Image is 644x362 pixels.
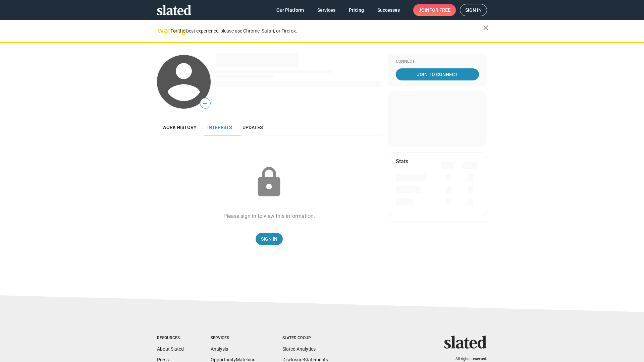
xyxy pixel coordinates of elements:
[397,68,478,80] span: Join To Connect
[429,4,450,16] span: for free
[419,4,450,16] span: Join
[157,119,202,135] a: Work history
[282,346,316,352] a: Slated Analytics
[460,4,487,16] a: Sign in
[343,4,369,16] a: Pricing
[252,166,286,199] mat-icon: lock
[282,336,328,341] div: Slated Group
[396,68,479,80] a: Join To Connect
[396,59,479,64] div: Connect
[243,125,263,130] span: Updates
[372,4,405,16] a: Successes
[157,346,184,352] a: About Slated
[207,125,232,130] span: Interests
[200,99,210,108] span: —
[396,158,408,165] mat-card-title: Stats
[162,125,197,130] span: Work history
[276,4,304,16] span: Our Platform
[170,26,483,36] div: For the best experience, please use Chrome, Safari, or Firefox.
[223,213,315,220] div: Please sign in to view this information.
[465,4,482,16] span: Sign in
[211,346,228,352] a: Analysis
[349,4,364,16] span: Pricing
[237,119,268,135] a: Updates
[157,336,184,341] div: Resources
[261,233,277,245] span: Sign In
[317,4,335,16] span: Services
[202,119,237,135] a: Interests
[377,4,400,16] span: Successes
[158,26,166,35] mat-icon: warning
[312,4,341,16] a: Services
[211,336,256,341] div: Services
[271,4,309,16] a: Our Platform
[413,4,456,16] a: Joinfor free
[482,24,490,32] mat-icon: close
[256,233,283,245] a: Sign In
